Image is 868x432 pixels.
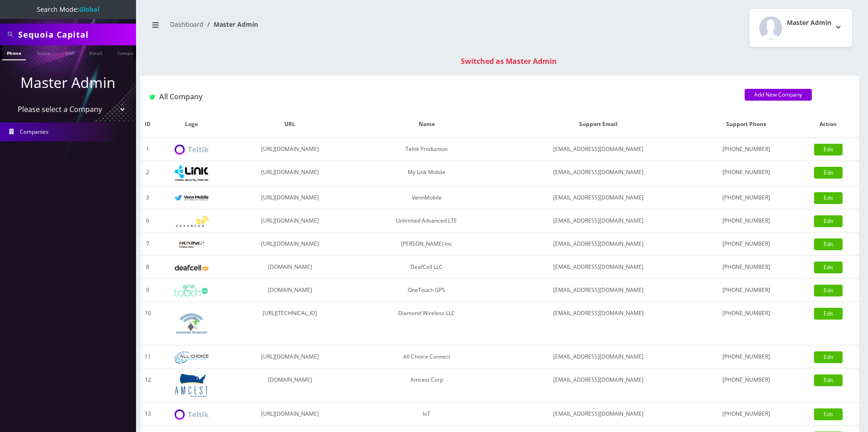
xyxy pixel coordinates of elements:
[228,302,352,345] td: [URL][TECHNICAL_ID]
[695,111,797,138] th: Support Phone
[814,192,843,204] a: Edit
[351,138,502,161] td: Teltik Production
[175,306,209,340] img: Diamond Wireless LLC
[814,374,843,386] a: Edit
[175,145,209,155] img: Teltik Production
[695,186,797,209] td: [PHONE_NUMBER]
[351,403,502,426] td: IoT
[351,345,502,369] td: All Choice Connect
[175,216,209,227] img: Unlimited Advanced LTE
[351,233,502,256] td: [PERSON_NAME] Inc
[141,345,155,369] td: 11
[351,209,502,233] td: Unlimited Advanced LTE
[228,345,352,369] td: [URL][DOMAIN_NAME]
[351,279,502,302] td: OneTouch GPS
[695,345,797,369] td: [PHONE_NUMBER]
[228,186,352,209] td: [URL][DOMAIN_NAME]
[814,144,843,155] a: Edit
[150,56,868,67] div: Switched as Master Admin
[695,403,797,426] td: [PHONE_NUMBER]
[745,89,812,101] a: Add New Company
[814,351,843,363] a: Edit
[228,403,352,426] td: [URL][DOMAIN_NAME]
[814,167,843,179] a: Edit
[228,256,352,279] td: [DOMAIN_NAME]
[79,5,99,14] strong: Global
[695,161,797,186] td: [PHONE_NUMBER]
[175,285,209,296] img: OneTouch GPS
[502,111,695,138] th: Support Email
[502,233,695,256] td: [EMAIL_ADDRESS][DOMAIN_NAME]
[502,302,695,345] td: [EMAIL_ADDRESS][DOMAIN_NAME]
[175,373,209,398] img: Amcest Corp
[175,165,209,181] img: My Link Mobile
[695,256,797,279] td: [PHONE_NUMBER]
[750,9,852,47] button: Master Admin
[228,209,352,233] td: [URL][DOMAIN_NAME]
[695,209,797,233] td: [PHONE_NUMBER]
[502,369,695,403] td: [EMAIL_ADDRESS][DOMAIN_NAME]
[141,302,155,345] td: 10
[502,403,695,426] td: [EMAIL_ADDRESS][DOMAIN_NAME]
[814,238,843,250] a: Edit
[814,215,843,227] a: Edit
[141,403,155,426] td: 13
[502,138,695,161] td: [EMAIL_ADDRESS][DOMAIN_NAME]
[141,186,155,209] td: 3
[141,279,155,302] td: 9
[141,138,155,161] td: 1
[141,209,155,233] td: 6
[695,233,797,256] td: [PHONE_NUMBER]
[228,233,352,256] td: [URL][DOMAIN_NAME]
[814,285,843,296] a: Edit
[351,302,502,345] td: Diamond Wireless LLC
[351,369,502,403] td: Amcest Corp
[695,302,797,345] td: [PHONE_NUMBER]
[141,233,155,256] td: 7
[502,186,695,209] td: [EMAIL_ADDRESS][DOMAIN_NAME]
[141,111,155,138] th: ID
[61,45,78,59] a: SIM
[155,111,228,138] th: Logo
[175,195,209,201] img: VennMobile
[351,256,502,279] td: DeafCell LLC
[502,256,695,279] td: [EMAIL_ADDRESS][DOMAIN_NAME]
[175,265,209,271] img: DeafCell LLC
[351,186,502,209] td: VennMobile
[113,45,143,59] a: Company
[228,111,352,138] th: URL
[228,369,352,403] td: [DOMAIN_NAME]
[170,20,204,29] a: Dashboard
[228,279,352,302] td: [DOMAIN_NAME]
[2,45,26,60] a: Phone
[814,408,843,420] a: Edit
[147,15,493,41] nav: breadcrumb
[18,26,134,43] input: Search All Companies
[150,95,155,100] img: All Company
[695,138,797,161] td: [PHONE_NUMBER]
[141,161,155,186] td: 2
[351,111,502,138] th: Name
[175,240,209,249] img: Rexing Inc
[787,19,831,27] h2: Master Admin
[502,279,695,302] td: [EMAIL_ADDRESS][DOMAIN_NAME]
[502,161,695,186] td: [EMAIL_ADDRESS][DOMAIN_NAME]
[141,369,155,403] td: 12
[814,308,843,320] a: Edit
[798,111,859,138] th: Action
[20,128,49,136] span: Companies
[502,209,695,233] td: [EMAIL_ADDRESS][DOMAIN_NAME]
[204,19,258,29] li: Master Admin
[37,5,99,14] span: Search Mode:
[85,45,107,59] a: Email
[141,256,155,279] td: 8
[228,161,352,186] td: [URL][DOMAIN_NAME]
[695,279,797,302] td: [PHONE_NUMBER]
[175,409,209,420] img: IoT
[32,45,55,59] a: Name
[175,351,209,364] img: All Choice Connect
[351,161,502,186] td: My Link Mobile
[228,138,352,161] td: [URL][DOMAIN_NAME]
[695,369,797,403] td: [PHONE_NUMBER]
[150,92,731,101] h1: All Company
